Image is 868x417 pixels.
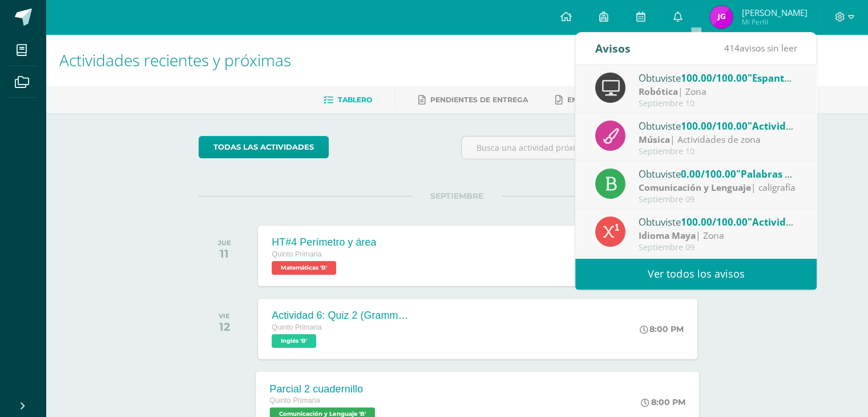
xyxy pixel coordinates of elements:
div: 11 [218,247,231,260]
a: Entregadas [555,91,618,109]
span: 100.00/100.00 [681,215,748,228]
span: 414 [724,42,739,54]
span: Matemáticas 'B' [272,261,336,275]
span: SEPTIEMBRE [412,191,502,201]
div: Avisos [595,33,631,64]
div: Obtuviste en [639,166,797,181]
div: | Zona [639,229,797,242]
input: Busca una actividad próxima aquí... [462,137,714,159]
span: avisos sin leer [724,42,797,54]
span: Entregadas [567,95,618,104]
div: | Zona [639,85,797,98]
span: Quinto Primaria [272,250,322,258]
span: Quinto Primaria [270,396,320,404]
div: Obtuviste en [639,118,797,133]
div: HT#4 Perímetro y área [272,236,376,248]
a: Ver todos los avisos [575,258,817,290]
span: 100.00/100.00 [681,119,748,133]
span: [PERSON_NAME] [741,7,807,18]
div: | Actividades de zona [639,133,797,146]
a: Pendientes de entrega [418,91,528,109]
div: Obtuviste en [639,214,797,229]
div: Septiembre 09 [639,243,797,252]
span: Actividades recientes y próximas [59,49,291,71]
div: 8:00 PM [640,324,684,334]
a: todas las Actividades [199,136,329,158]
strong: Robótica [639,85,678,98]
a: Tablero [324,91,372,109]
div: Parcial 2 cuadernillo [270,383,378,395]
div: 12 [219,320,230,334]
strong: Música [639,133,670,146]
div: Septiembre 10 [639,147,797,157]
span: Inglés 'B' [272,334,316,348]
span: Quinto Primaria [272,323,322,331]
strong: Comunicación y Lenguaje [639,181,751,194]
div: JUE [218,239,231,247]
span: "Espantapájaros" [748,71,830,85]
strong: Idioma Maya [639,229,696,242]
span: Mi Perfil [741,17,807,27]
div: Obtuviste en [639,70,797,85]
span: 0.00/100.00 [681,167,736,181]
img: e53fb49ff92467cbee4bd8ed957495f0.png [710,6,733,29]
span: 100.00/100.00 [681,71,748,85]
div: Septiembre 09 [639,195,797,205]
span: Tablero [338,95,372,104]
div: VIE [219,312,230,320]
span: "Palabras con V y b" [736,167,831,181]
div: Septiembre 10 [639,99,797,109]
div: 8:00 PM [641,397,686,407]
span: Pendientes de entrega [430,95,528,104]
div: Actividad 6: Quiz 2 (Grammar & Vocabulary) [272,310,409,322]
div: | caligrafía [639,181,797,194]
